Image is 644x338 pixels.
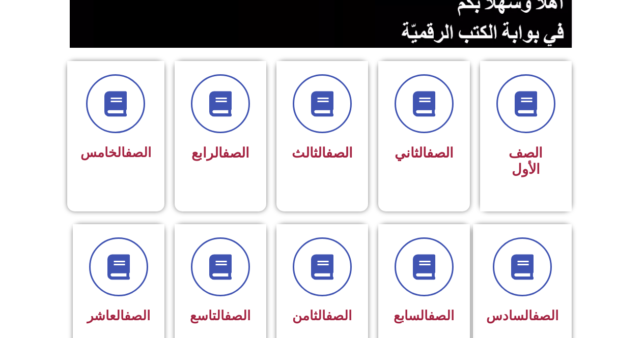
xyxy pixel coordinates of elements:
a: الصف [428,308,454,323]
span: التاسع [190,308,250,323]
a: الصف [533,308,558,323]
a: الصف [326,145,353,161]
span: السابع [394,308,454,323]
span: الثاني [395,145,454,161]
a: الصف [427,145,454,161]
a: الصف [326,308,352,323]
span: الصف الأول [509,145,543,177]
span: السادس [486,308,558,323]
span: الثالث [292,145,353,161]
span: الرابع [191,145,249,161]
a: الصف [225,308,250,323]
a: الصف [124,308,150,323]
span: الثامن [292,308,352,323]
span: العاشر [87,308,150,323]
span: الخامس [80,145,151,160]
a: الصف [125,145,151,160]
a: الصف [222,145,249,161]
